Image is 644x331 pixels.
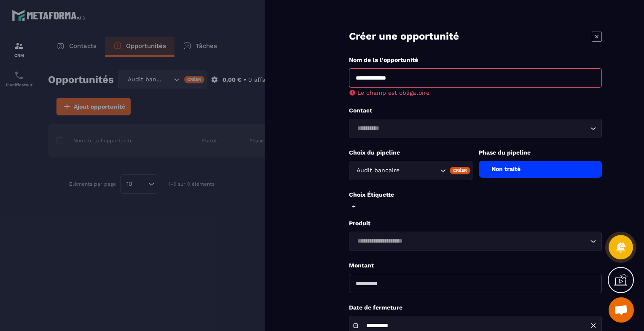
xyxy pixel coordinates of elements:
input: Search for option [401,166,438,175]
div: Search for option [349,161,472,180]
p: Phase du pipeline [479,149,602,157]
div: Search for option [349,232,602,251]
p: Choix Étiquette [349,191,602,199]
input: Search for option [354,124,588,133]
p: Date de fermeture [349,304,602,312]
div: Créer [450,167,470,174]
p: Contact [349,107,602,115]
input: Search for option [354,237,588,246]
p: Choix du pipeline [349,149,472,157]
div: Ouvrir le chat [609,297,634,323]
span: Le champ est obligatoire [357,89,429,96]
p: Produit [349,219,602,227]
p: Créer une opportunité [349,29,459,43]
p: Montant [349,262,602,270]
p: Nom de la l'opportunité [349,56,602,64]
span: Audit bancaire [354,166,401,175]
div: Search for option [349,119,602,138]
